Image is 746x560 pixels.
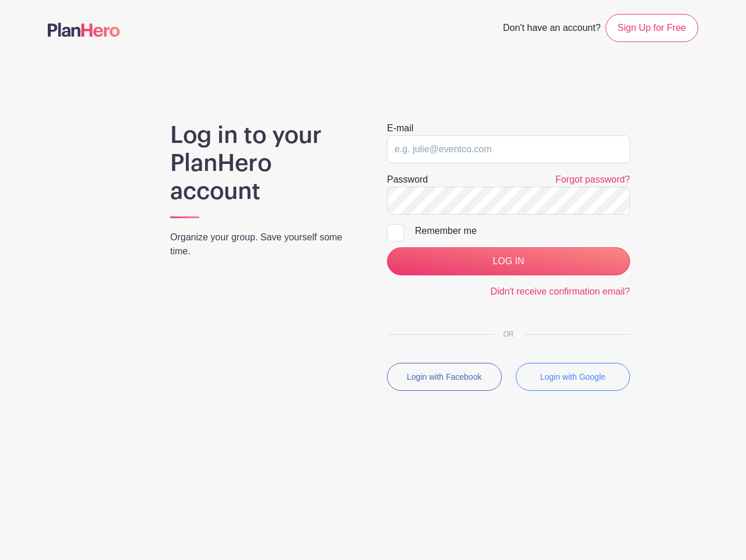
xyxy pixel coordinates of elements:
a: Sign Up for Free [606,14,698,42]
input: e.g. julie@eventco.com [387,135,630,163]
label: E-mail [387,121,413,135]
a: Didn't receive confirmation email? [490,286,630,296]
span: OR [494,330,523,338]
h1: Log in to your PlanHero account [170,121,359,205]
small: Login with Google [540,372,606,381]
button: Login with Facebook [387,363,502,391]
span: Don't have an account? [503,16,601,42]
div: Remember me [415,224,630,238]
button: Login with Google [516,363,631,391]
input: LOG IN [387,247,630,275]
a: Forgot password? [555,174,630,184]
small: Login with Facebook [407,372,481,381]
p: Organize your group. Save yourself some time. [170,230,359,258]
img: logo-507f7623f17ff9eddc593b1ce0a138ce2505c220e1c5a4e2b4648c50719b7d32.svg [48,23,120,37]
label: Password [387,173,428,187]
